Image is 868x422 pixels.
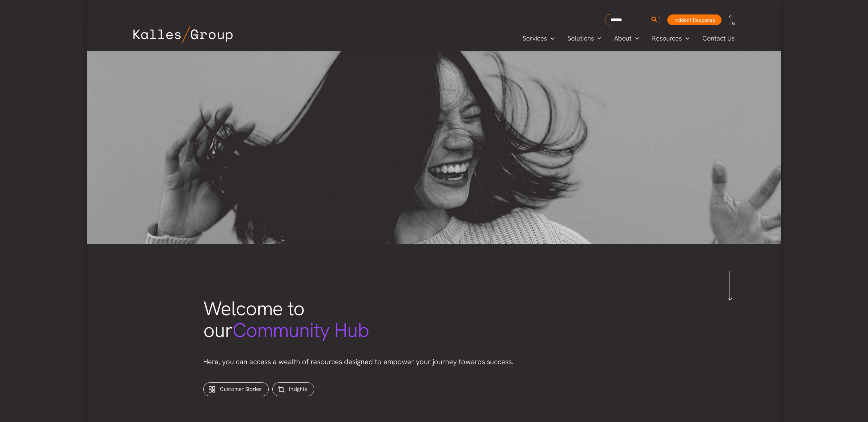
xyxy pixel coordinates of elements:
a: SolutionsMenu Toggle [561,33,608,44]
span: Welcome to our [203,295,369,343]
button: Search [650,14,659,26]
img: gabrielle-henderson-GaA5PrMn-co-unsplash 1 [87,51,781,244]
span: Menu Toggle [631,33,639,44]
span: Solutions [567,33,594,44]
nav: Primary Site Navigation [516,32,742,44]
span: Menu Toggle [682,33,689,44]
a: Incident Response [667,14,722,25]
span: Insights [289,385,307,393]
a: ServicesMenu Toggle [516,33,561,44]
a: AboutMenu Toggle [608,33,646,44]
span: Resources [652,33,682,44]
span: About [614,33,631,44]
span: Menu Toggle [547,33,554,44]
span: Services [523,33,547,44]
span: Customer Stories [220,385,261,393]
span: Contact Us [702,33,735,44]
a: Contact Us [696,33,742,44]
p: Here, you can access a wealth of resources designed to empower your journey towards success. [203,356,665,368]
a: ResourcesMenu Toggle [646,33,696,44]
span: Community Hub [233,317,369,343]
img: Kalles Group [133,26,233,43]
span: Menu Toggle [594,33,601,44]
